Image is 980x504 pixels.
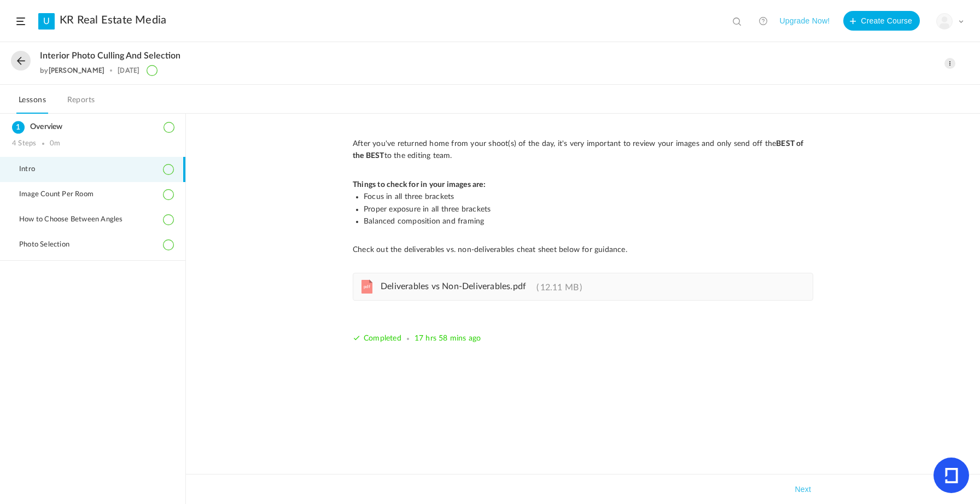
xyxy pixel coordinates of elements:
img: user-image.png [937,14,952,29]
li: Focus in all three brackets [364,191,813,203]
li: Proper exposure in all three brackets [364,203,813,215]
div: 4 Steps [12,139,36,148]
button: Next [792,483,813,496]
a: U [38,13,55,30]
button: Create Course [843,11,920,31]
span: How to Choose Between Angles [19,215,137,224]
span: Interior Photo Culling and Selection [40,51,180,61]
cite: pdf [361,280,372,294]
button: Upgrade Now! [779,11,830,31]
span: Completed [364,335,401,342]
a: KR Real Estate Media [60,14,166,27]
div: [DATE] [118,67,139,74]
a: [PERSON_NAME] [49,66,105,74]
span: 12.11 MB [536,283,582,292]
span: Intro [19,165,49,174]
span: Photo Selection [19,241,83,249]
div: 0m [50,139,60,148]
li: Balanced composition and framing [364,215,813,227]
p: Check out the deliverables vs. non-deliverables cheat sheet below for guidance. [353,244,813,256]
span: Deliverables vs Non-Deliverables.pdf [381,282,526,291]
a: Reports [65,93,97,114]
h3: Overview [12,122,173,132]
span: 17 hrs 58 mins ago [415,335,481,342]
div: by [40,67,104,74]
a: Lessons [16,93,48,114]
p: After you've returned home from your shoot(s) of the day, it's very important to review your imag... [353,138,813,162]
strong: Things to check for in your images are: [353,181,486,189]
span: Image Count Per Room [19,190,107,199]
